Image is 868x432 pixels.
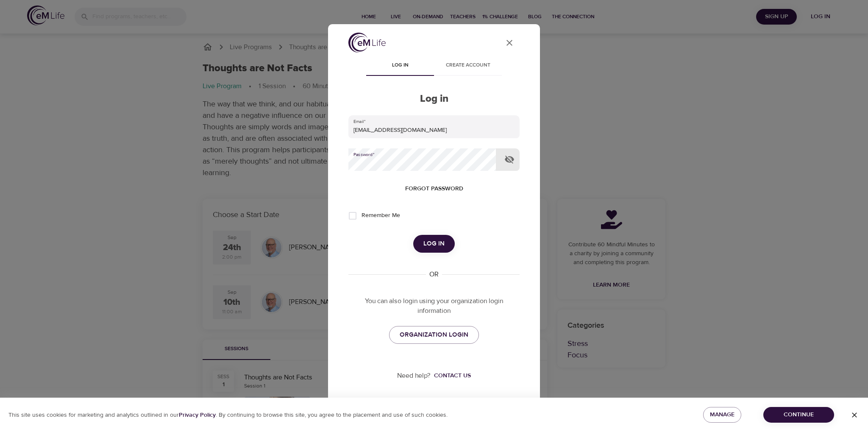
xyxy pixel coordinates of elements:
[499,33,520,53] button: close
[348,93,520,105] h2: Log in
[423,238,445,249] span: Log in
[389,326,479,344] a: ORGANIZATION LOGIN
[402,181,467,197] button: Forgot password
[371,61,429,70] span: Log in
[348,33,386,53] img: logo
[710,410,734,420] span: Manage
[348,296,520,316] p: You can also login using your organization login information
[179,411,216,419] b: Privacy Policy
[770,410,827,420] span: Continue
[362,211,400,220] span: Remember Me
[400,329,468,340] span: ORGANIZATION LOGIN
[434,371,471,380] div: Contact us
[405,184,463,194] span: Forgot password
[397,371,431,381] p: Need help?
[426,270,442,279] div: OR
[413,235,455,253] button: Log in
[348,56,520,76] div: disabled tabs example
[431,371,471,380] a: Contact us
[439,61,497,70] span: Create account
